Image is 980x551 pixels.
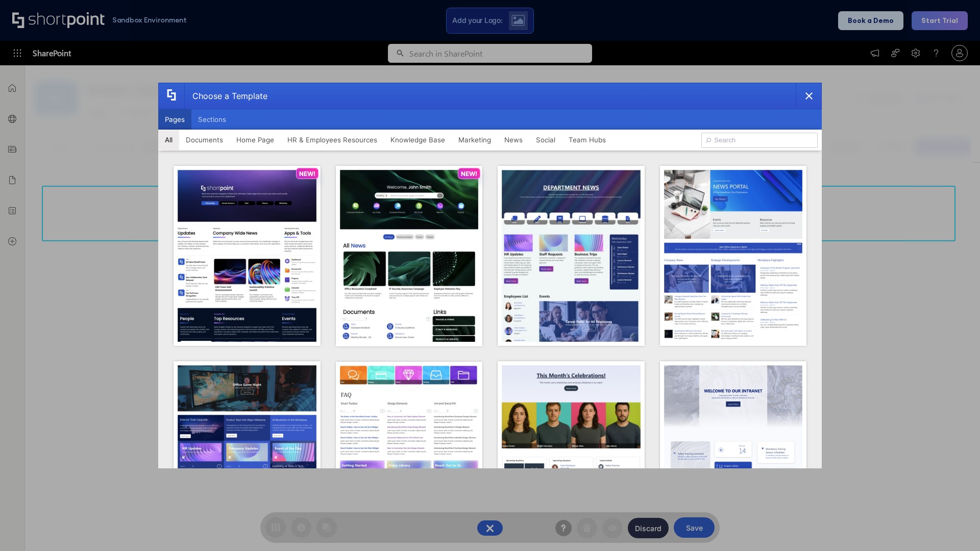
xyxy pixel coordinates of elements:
[461,170,477,178] p: NEW!
[281,130,384,150] button: HR & Employees Resources
[498,130,529,150] button: News
[929,502,980,551] iframe: Chat Widget
[384,130,452,150] button: Knowledge Base
[158,130,179,150] button: All
[230,130,281,150] button: Home Page
[158,83,822,468] div: template selector
[529,130,562,150] button: Social
[179,130,230,150] button: Documents
[158,109,191,130] button: Pages
[452,130,498,150] button: Marketing
[562,130,612,150] button: Team Hubs
[701,133,818,148] input: Search
[184,83,267,109] div: Choose a Template
[191,109,233,130] button: Sections
[299,170,315,178] p: NEW!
